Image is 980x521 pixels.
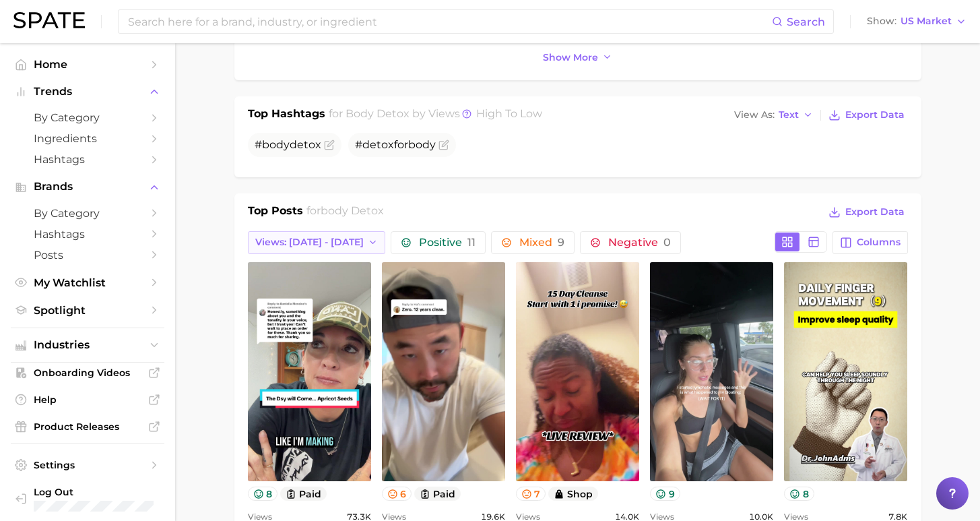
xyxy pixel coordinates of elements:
[11,272,164,293] a: My Watchlist
[11,177,164,197] button: Brands
[34,394,141,406] span: Help
[248,487,278,501] button: 8
[11,107,164,128] a: by Category
[329,106,542,125] h2: for by Views
[11,390,164,410] a: Help
[34,459,141,471] span: Settings
[11,149,164,170] a: Hashtags
[438,140,449,150] button: Flag as miscategorized or irrelevant
[414,487,461,501] button: paid
[34,86,141,98] span: Trends
[34,276,141,289] span: My Watchlist
[290,138,321,151] span: detox
[787,16,825,28] span: Search
[346,107,410,120] span: body detox
[248,106,325,125] h1: Top Hashtags
[11,203,164,224] a: by Category
[558,236,564,249] span: 9
[34,153,141,166] span: Hashtags
[34,367,141,379] span: Onboarding Videos
[34,207,141,220] span: by Category
[34,486,154,498] span: Log Out
[608,237,671,248] span: Negative
[832,231,907,254] button: Columns
[34,249,141,262] span: Posts
[34,132,141,145] span: Ingredients
[382,487,412,501] button: 6
[362,138,394,151] span: detox
[516,487,546,501] button: 7
[248,203,303,223] h1: Top Posts
[11,245,164,266] a: Posts
[731,106,817,124] button: View AsText
[11,455,164,475] a: Settings
[34,58,141,71] span: Home
[845,109,905,121] span: Export Data
[11,482,164,516] a: Log out. Currently logged in with e-mail alyssa@spate.nyc.
[34,339,141,351] span: Industries
[34,421,141,433] span: Product Releases
[543,52,598,63] span: Show more
[825,106,907,125] button: Export Data
[324,140,335,150] button: Flag as miscategorized or irrelevant
[34,181,141,193] span: Brands
[548,487,598,501] button: shop
[248,231,386,254] button: Views: [DATE] - [DATE]
[11,417,164,437] a: Product Releases
[408,138,436,151] span: body
[734,111,775,119] span: View As
[11,82,164,102] button: Trends
[34,228,141,241] span: Hashtags
[34,111,141,124] span: by Category
[825,203,907,222] button: Export Data
[476,107,542,120] span: high to low
[901,18,952,25] span: US Market
[845,206,905,218] span: Export Data
[255,237,364,248] span: Views: [DATE] - [DATE]
[11,300,164,321] a: Spotlight
[784,487,814,501] button: 8
[650,487,680,501] button: 9
[11,363,164,383] a: Onboarding Videos
[34,304,141,317] span: Spotlight
[779,111,799,119] span: Text
[11,128,164,149] a: Ingredients
[127,10,772,33] input: Search here for a brand, industry, or ingredient
[11,335,164,355] button: Industries
[519,237,564,248] span: Mixed
[255,138,321,151] span: #
[280,487,327,501] button: paid
[262,138,290,151] span: body
[863,13,970,30] button: ShowUS Market
[355,138,436,151] span: # for
[419,237,476,248] span: Positive
[321,204,384,217] span: body detox
[857,237,901,248] span: Columns
[11,224,164,245] a: Hashtags
[663,236,671,249] span: 0
[540,49,616,67] button: Show more
[11,54,164,75] a: Home
[467,236,476,249] span: 11
[306,203,384,223] h2: for
[867,18,896,25] span: Show
[13,12,85,28] img: SPATE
